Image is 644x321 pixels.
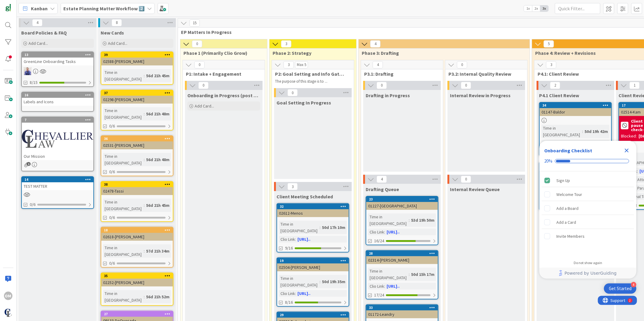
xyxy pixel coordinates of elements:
span: 2x [532,5,540,12]
div: 56d 21h 52m [145,293,171,300]
span: : [409,271,410,278]
div: 57d 21h 34m [145,248,171,254]
div: Add a Card is incomplete. [542,216,634,229]
span: 17/24 [374,292,384,298]
span: 8/16 [285,299,293,306]
div: 18 [101,227,173,233]
div: 37 [104,91,173,95]
span: 0 [287,89,298,96]
span: Drafting Queue [366,186,399,192]
img: avatar [4,309,12,317]
span: : [144,156,145,163]
div: 29 [280,313,349,317]
div: 50d 15h 17m [410,271,436,278]
div: 02531-[PERSON_NAME] [101,141,173,149]
div: Time in [GEOGRAPHIC_DATA] [542,125,582,138]
div: Time in [GEOGRAPHIC_DATA] [103,107,144,121]
span: Phase 3: Drafting [362,50,522,56]
div: 27 [101,311,173,317]
div: Checklist items [539,171,636,256]
div: 56d 21h 45m [145,72,171,79]
div: 38 [104,182,173,187]
div: 3902588-[PERSON_NAME] [101,52,173,65]
div: Labels and Icons [22,98,93,106]
div: 3802478-Tassi [101,182,173,195]
p: The purpose of this stage is to ... [275,79,347,84]
div: 32 [277,204,349,209]
div: 29 [277,312,349,318]
div: 7Our Mission [22,117,93,160]
div: 02298-[PERSON_NAME] [101,96,173,104]
div: 7 [25,118,93,122]
div: Time in [GEOGRAPHIC_DATA] [279,275,320,288]
div: Max 5 [297,63,306,66]
div: 19 [280,259,349,263]
span: 1 [27,162,31,166]
div: Welcome Tour is incomplete. [542,188,634,201]
span: : [144,248,145,254]
a: [URL].. [560,141,573,146]
div: 2301227-[GEOGRAPHIC_DATA] [366,197,438,210]
div: 16Labels and Icons [22,92,93,106]
span: Internal Review in Progress [450,92,511,98]
span: : [320,278,320,285]
div: 13GreenLine Onboarding Tasks [22,52,93,65]
span: 9/16 [285,245,293,251]
div: 19 [277,258,349,263]
div: Close Checklist [622,146,632,155]
span: 4 [370,40,381,48]
div: Time in [GEOGRAPHIC_DATA] [103,199,144,212]
div: 27 [104,312,173,316]
div: Our Mission [22,152,93,160]
span: 1x [524,5,532,12]
div: Clio Link [542,140,558,147]
div: 32 [280,204,349,209]
div: 14 [25,177,93,182]
div: 50d 19h 35m [320,278,347,285]
div: 14TEST MATTER [22,177,93,190]
span: Phase 1 (Primarily Clio Grow) [183,50,260,56]
span: Add Card... [108,41,127,46]
div: 4 [631,282,636,287]
span: : [144,72,145,79]
span: 0/6 [30,201,35,208]
div: Onboarding Checklist [544,147,592,154]
div: Clio Link [368,283,384,290]
span: : [384,283,385,290]
div: 23 [366,197,438,202]
div: 1902504-[PERSON_NAME] [277,258,349,271]
div: 2 [32,2,33,7]
span: P1: Intake + Engagement [186,71,257,77]
span: 3 [283,61,294,68]
span: Phase 2: Strategy [273,50,349,56]
div: Time in [GEOGRAPHIC_DATA] [368,268,409,281]
div: 56d 21h 48m [145,156,171,163]
div: 02478-Tassi [101,187,173,195]
div: 1802618-[PERSON_NAME] [101,227,173,241]
div: 14 [22,177,93,182]
div: 3702298-[PERSON_NAME] [101,90,173,104]
div: Add a Card [556,219,576,226]
span: : [409,217,410,223]
span: 3 [287,183,298,190]
img: JG [24,67,32,75]
span: 0 [377,82,387,89]
a: [URL].. [297,237,310,242]
div: 37 [101,90,173,96]
div: 02252-[PERSON_NAME] [101,279,173,286]
div: Clio Link [279,236,295,243]
span: : [320,224,320,231]
span: : [582,128,583,135]
div: Add a Board is incomplete. [542,202,634,215]
div: 02612-Menos [277,209,349,217]
span: : [144,111,145,117]
span: P2: Goal Setting and Info Gathering [275,71,346,77]
span: 16/24 [374,238,384,244]
div: 2802314-[PERSON_NAME] [366,251,438,264]
div: 20% [544,158,552,164]
span: 0 [192,40,202,48]
span: 3 [281,40,291,48]
a: Powered by UserGuiding [542,268,633,279]
span: : [295,236,296,243]
a: [URL].. [387,229,400,235]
